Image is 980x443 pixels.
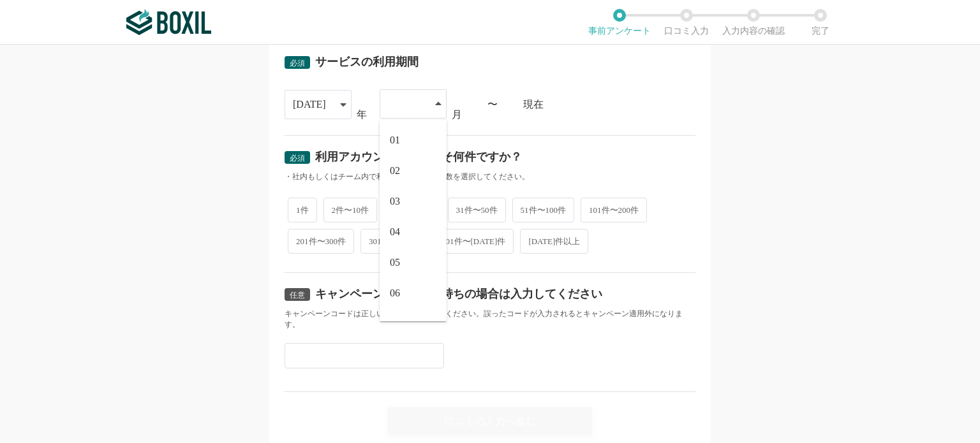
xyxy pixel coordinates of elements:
span: 任意 [290,291,305,300]
span: 501件〜[DATE]件 [433,229,514,254]
span: 1件 [288,198,317,222]
div: 現在 [523,99,695,110]
li: 口コミ入力 [653,9,720,36]
span: 04 [390,227,400,237]
span: 必須 [290,154,305,163]
div: ・社内もしくはチーム内で利用中のアカウント数を選択してください。 [285,171,695,182]
span: 301件〜500件 [360,229,427,254]
span: 201件〜300件 [288,229,354,254]
span: 05 [390,258,400,268]
li: 事前アンケート [586,9,653,36]
div: 〜 [487,99,498,110]
div: サービスの利用期間 [315,56,419,68]
span: 01 [390,135,400,145]
span: 必須 [290,59,305,68]
div: 利用アカウント数はおよそ何件ですか？ [315,151,522,163]
li: 入力内容の確認 [720,9,787,36]
span: 31件〜50件 [448,198,506,222]
span: 2件〜10件 [323,198,378,222]
img: ボクシルSaaS_ロゴ [126,10,211,35]
span: 06 [390,288,400,298]
li: 完了 [787,9,854,36]
span: 101件〜200件 [581,198,647,222]
div: キャンペーンコードをお持ちの場合は入力してください [315,288,602,300]
span: [DATE]件以上 [520,229,588,254]
div: 月 [452,110,462,120]
div: 年 [357,110,367,120]
span: 03 [390,196,400,207]
span: 02 [390,166,400,176]
div: [DATE] [293,91,326,119]
div: キャンペーンコードは正しいコードを入力してください。誤ったコードが入力されるとキャンペーン適用外になります。 [285,309,695,330]
span: 51件〜100件 [512,198,575,222]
